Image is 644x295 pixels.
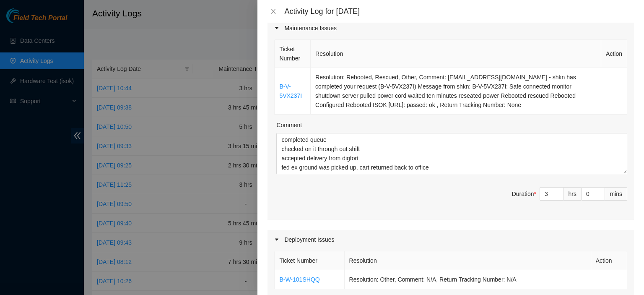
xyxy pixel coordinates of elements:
[267,18,634,38] div: Maintenance Issues
[564,187,582,201] div: hrs
[279,276,319,283] a: B-W-101SHQQ
[512,189,536,198] div: Duration
[605,187,627,201] div: mins
[276,133,627,174] textarea: Comment
[591,251,627,270] th: Action
[311,40,601,68] th: Resolution
[274,26,279,31] span: caret-right
[267,8,279,16] button: Close
[284,7,634,16] div: Activity Log for [DATE]
[279,83,302,99] a: B-V-5VX237I
[345,251,591,270] th: Resolution
[267,230,634,249] div: Deployment Issues
[276,120,302,130] label: Comment
[270,8,277,15] span: close
[345,270,591,289] td: Resolution: Other, Comment: N/A, Return Tracking Number: N/A
[274,237,279,242] span: caret-right
[311,68,601,115] td: Resolution: Rebooted, Rescued, Other, Comment: [EMAIL_ADDRESS][DOMAIN_NAME] - shkn has completed ...
[275,251,344,270] th: Ticket Number
[601,40,627,68] th: Action
[275,40,311,68] th: Ticket Number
